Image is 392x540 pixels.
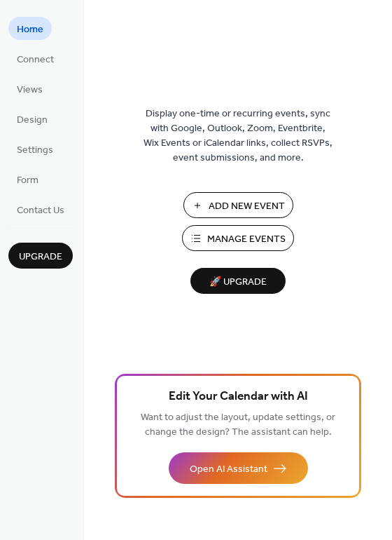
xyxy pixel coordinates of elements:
[17,83,43,97] span: Views
[190,462,267,477] span: Open AI Assistant
[209,199,285,214] span: Add New Event
[17,143,53,158] span: Settings
[190,268,286,294] button: 🚀 Upgrade
[8,137,62,161] a: Settings
[17,173,38,188] span: Form
[17,113,48,128] span: Design
[8,107,56,130] a: Design
[199,273,277,292] span: 🚀 Upgrade
[8,17,52,40] a: Home
[207,232,286,247] span: Manage Events
[8,47,62,70] a: Connect
[17,203,64,218] span: Contact Us
[183,192,293,218] button: Add New Event
[17,22,43,37] span: Home
[141,408,335,442] span: Want to adjust the layout, update settings, or change the design? The assistant can help.
[182,225,294,251] button: Manage Events
[19,250,62,264] span: Upgrade
[169,452,308,484] button: Open AI Assistant
[8,243,73,269] button: Upgrade
[8,77,51,100] a: Views
[169,387,308,407] span: Edit Your Calendar with AI
[8,198,73,221] a: Contact Us
[8,168,47,191] a: Form
[17,53,54,67] span: Connect
[143,107,332,166] span: Display one-time or recurring events, sync with Google, Outlook, Zoom, Eventbrite, Wix Events or ...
